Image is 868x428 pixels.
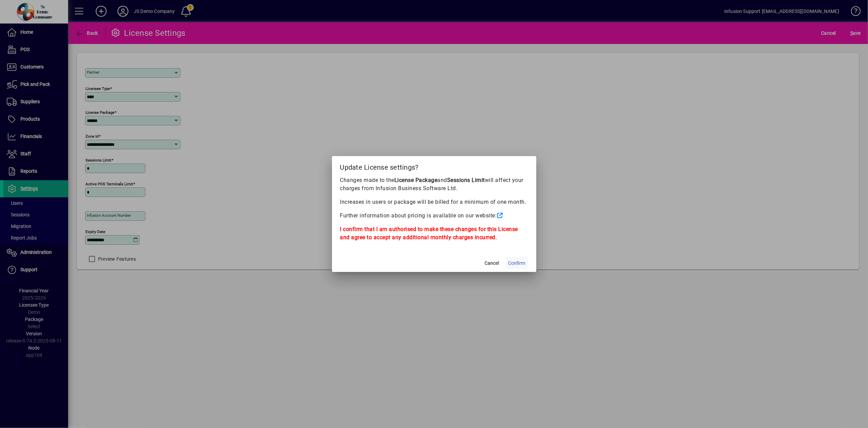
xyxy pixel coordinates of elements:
[506,257,528,269] button: Confirm
[485,260,499,267] span: Cancel
[447,177,485,183] b: Sessions Limit
[332,156,536,176] h2: Update License settings?
[340,198,528,206] p: Increases in users or package will be billed for a minimum of one month.
[340,226,518,241] b: I confirm that I am authorised to make these changes for this License and agree to accept any add...
[394,177,438,183] b: License Package
[508,260,525,267] span: Confirm
[340,212,528,220] p: Further information about pricing is available on our website:
[340,176,528,193] p: Changes made to the and will affect your charges from Infusion Business Software Ltd.
[481,257,503,269] button: Cancel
